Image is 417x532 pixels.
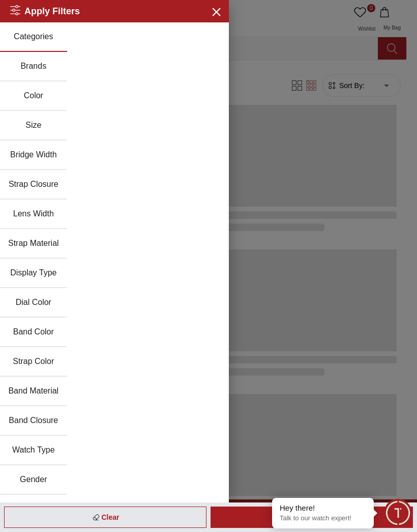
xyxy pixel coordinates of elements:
[4,507,206,528] div: Clear
[384,499,412,527] div: Chat Widget
[211,507,413,528] div: Apply
[10,4,80,18] h2: Apply Filters
[280,503,366,513] div: Hey there!
[280,514,366,523] p: Talk to our watch expert!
